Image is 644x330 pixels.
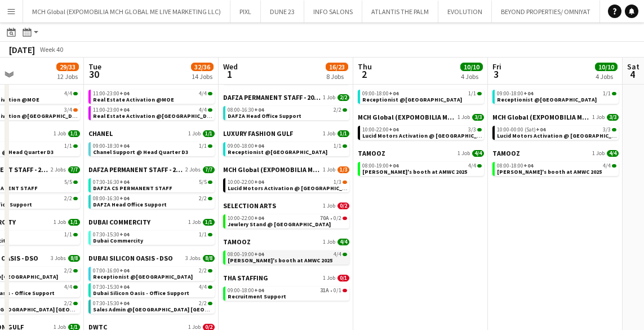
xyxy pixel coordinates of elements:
a: DUBAI COMMERCITY1 Job1/1 [88,218,215,226]
span: 1 Job [188,130,201,137]
span: 5/5 [208,181,212,184]
a: TAMOOZ1 Job4/4 [223,237,349,246]
span: +04 [119,90,129,97]
div: MCH Global (EXPOMOBILIA MCH GLOBAL ME LIVE MARKETING LLC)1 Job3/310:00-00:00 (Sat)+043/3Lucid Mot... [492,113,619,149]
span: 1/1 [208,144,212,148]
span: 5/5 [199,179,207,185]
span: 70A [320,215,329,221]
span: SELECTION ARTS [223,201,276,210]
span: 3/3 [612,128,616,131]
span: 4/4 [603,163,611,169]
div: TAMOOZ1 Job4/408:00-19:00+044/4[PERSON_NAME]'s booth at AMWC 2025 [358,149,484,178]
span: +04 [523,90,533,97]
span: 3 Jobs [51,255,66,262]
span: DAFZA Head Office Support [228,112,301,120]
span: 4/4 [208,285,212,289]
span: 0/2 [343,217,347,220]
span: Galderma's booth at AMWC 2025 [362,168,467,175]
span: 10/10 [460,63,483,71]
span: 2 Jobs [185,166,201,173]
span: 1/1 [203,219,215,226]
span: 4/4 [73,285,78,289]
a: 08:00-18:00+044/4[PERSON_NAME]'s booth at AMWC 2025 [497,162,616,175]
div: LUXURY FASHION GULF1 Job1/109:00-18:00+041/1Receptionist @[GEOGRAPHIC_DATA] [358,77,484,113]
div: 4 Jobs [596,72,617,81]
span: +04 [389,90,398,97]
a: DAFZA PERMANENT STAFF - 2019/20251 Job2/2 [223,93,349,102]
span: +04 [389,126,398,133]
span: Receptionist @Saint Laurent [228,148,327,156]
span: 1/1 [477,92,482,95]
span: 3/3 [607,114,619,121]
span: 10:00-22:00 [362,127,398,133]
span: 1/1 [208,233,212,236]
span: 4/4 [208,108,212,112]
span: 2/2 [199,301,207,306]
span: 3/4 [73,108,78,112]
span: 2/2 [208,197,212,200]
a: 11:00-23:00+044/4Real Estate Activation @[GEOGRAPHIC_DATA] [93,106,212,119]
span: +04 [389,162,398,169]
a: 07:00-16:00+042/2Receptionist @[GEOGRAPHIC_DATA] [93,267,212,280]
button: ATLANTIS THE PALM [362,1,438,23]
span: DUBAI SILICON OASIS - DSO [88,254,173,262]
span: 4/4 [607,150,619,157]
span: 07:00-16:00 [93,268,129,274]
span: 2/2 [208,302,212,305]
span: +04 [119,231,129,238]
div: 14 Jobs [192,72,213,81]
span: 1 Job [323,130,335,137]
a: 10:00-22:00+043/3Lucid Motors Activation @ [GEOGRAPHIC_DATA] [362,126,482,139]
span: 7/7 [203,166,215,173]
a: 08:00-16:30+042/2DAFZA Head Office Support [93,195,212,208]
span: +04 [119,178,129,186]
span: 4 [625,68,639,81]
a: 09:00-18:00+041/1Receptionist @[GEOGRAPHIC_DATA] [497,90,616,103]
span: 10:00-22:00 [228,215,264,221]
span: 1 Job [188,219,201,226]
span: 1/1 [73,144,78,148]
span: +04 [119,283,129,291]
span: 3 [491,68,501,81]
div: SELECTION ARTS1 Job0/210:00-22:00+0470A•0/2Jewlery Stand @ [GEOGRAPHIC_DATA] [223,201,349,237]
span: THA STAFFING [223,274,268,282]
span: TAMOOZ [358,149,385,157]
span: 2/2 [64,196,72,201]
span: 3/3 [603,127,611,133]
a: MCH Global (EXPOMOBILIA MCH GLOBAL ME LIVE MARKETING LLC)1 Job3/3 [358,113,484,121]
span: 1/1 [199,232,207,237]
span: 3/4 [64,107,72,113]
span: Week 40 [37,45,65,54]
span: 5/5 [73,181,78,184]
span: Real Estate Activation @MOE [93,96,174,103]
span: 4/4 [199,107,207,113]
button: BEYOND PROPERTIES/ OMNIYAT [492,1,600,23]
span: 3 Jobs [185,255,201,262]
span: 1 Job [323,94,335,101]
span: 09:00-18:00 [228,143,264,149]
span: 2/2 [199,196,207,201]
span: 09:00-18:00 [497,91,533,96]
span: 1 Job [458,114,470,121]
span: MCH Global (EXPOMOBILIA MCH GLOBAL ME LIVE MARKETING LLC) [223,165,321,174]
span: +04 [523,162,533,169]
span: +04 [119,106,129,113]
a: 08:00-19:00+044/4[PERSON_NAME]'s booth at AMWC 2025 [362,162,482,175]
span: Chanel Support @ Head Quarter D3 [93,148,188,156]
span: LUXURY FASHION GULF [223,129,293,138]
span: 09:00-18:00 [228,288,264,293]
span: 0/1 [337,275,349,281]
a: 09:00-18:00+0431A•0/1Recruitment Support [228,287,347,300]
span: 5/5 [64,179,72,185]
span: 10/10 [595,63,618,71]
span: Recruitment Support [228,293,286,300]
span: 08:00-16:30 [93,196,129,201]
span: 2/2 [73,197,78,200]
div: THA STAFFING1 Job0/109:00-18:00+0431A•0/1Recruitment Support [223,274,349,303]
span: 2 [356,68,372,81]
a: DUBAI SILICON OASIS - DSO3 Jobs8/8 [88,254,215,262]
span: 2/2 [337,94,349,101]
span: Dubai Silicon Oasis - Office Support [93,289,189,297]
span: 4/4 [337,239,349,245]
a: 09:00-18:00+041/1Receptionist @[GEOGRAPHIC_DATA] [362,90,482,103]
